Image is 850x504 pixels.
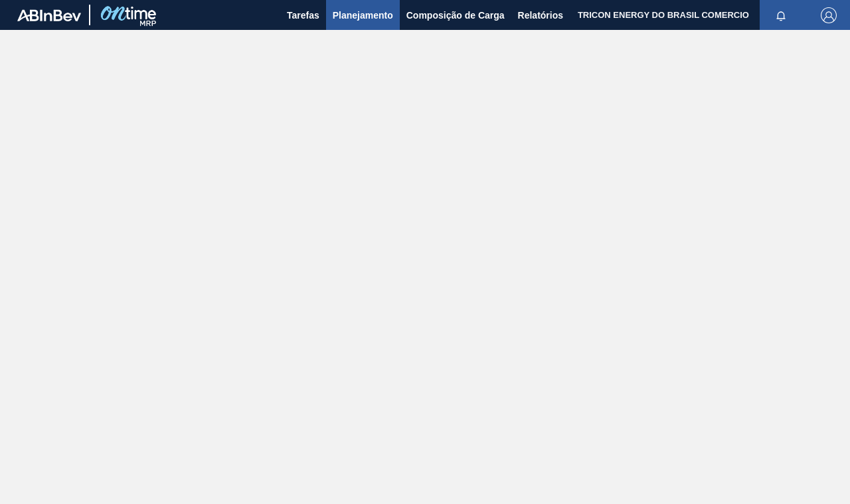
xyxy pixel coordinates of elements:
button: Notificações [760,6,802,25]
img: TNhmsLtSVTkK8tSr43FrP2fwEKptu5GPRR3wAAAABJRU5ErkJggg== [17,9,81,21]
span: Tarefas [287,7,319,23]
span: Composição de Carga [406,7,505,23]
span: Planejamento [333,7,393,23]
img: Logout [821,7,837,23]
span: Relatórios [518,7,563,23]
